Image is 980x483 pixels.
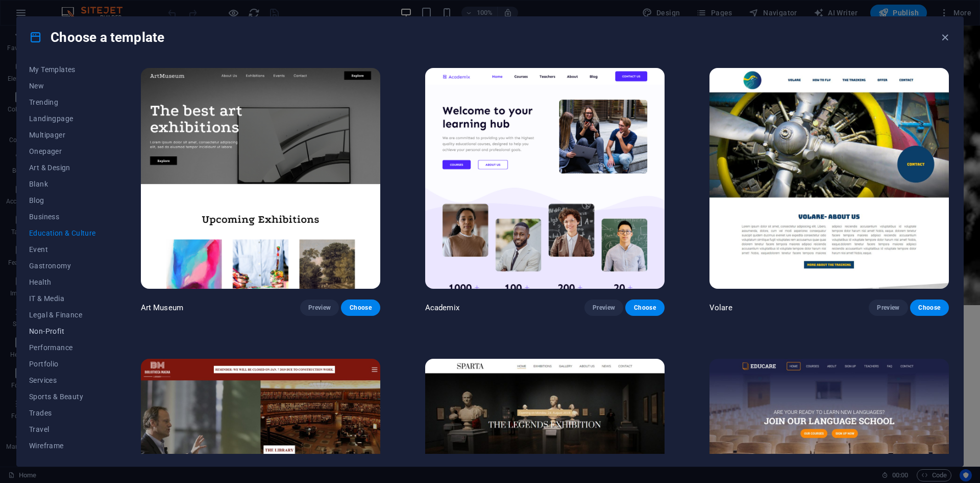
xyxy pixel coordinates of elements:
[29,393,96,401] span: Sports & Beauty
[29,176,96,192] button: Blank
[29,274,96,290] button: Health
[29,388,96,405] button: Sports & Beauty
[877,304,899,312] span: Preview
[29,372,96,388] button: Services
[918,304,941,312] span: Choose
[349,304,372,312] span: Choose
[29,294,96,303] span: IT & Media
[910,300,949,316] button: Choose
[29,164,96,172] span: Art & Design
[29,442,96,450] span: Wireframe
[29,225,96,241] button: Education & Culture
[29,98,96,106] span: Trending
[425,68,665,289] img: Academix
[29,356,96,372] button: Portfolio
[29,147,96,155] span: Onepager
[29,339,96,356] button: Performance
[29,65,96,74] span: My Templates
[29,307,96,323] button: Legal & Finance
[29,376,96,384] span: Services
[29,94,96,110] button: Trending
[29,290,96,307] button: IT & Media
[29,110,96,127] button: Landingpage
[29,360,96,368] span: Portfolio
[29,425,96,433] span: Travel
[29,29,164,45] h4: Choose a template
[29,323,96,339] button: Non-Profit
[29,78,96,94] button: New
[29,327,96,335] span: Non-Profit
[29,192,96,209] button: Blog
[29,343,96,352] span: Performance
[425,303,459,313] p: Academix
[308,304,331,312] span: Preview
[29,61,96,78] button: My Templates
[29,131,96,139] span: Multipager
[709,303,732,313] p: Volare
[29,409,96,417] span: Trades
[633,304,656,312] span: Choose
[29,143,96,159] button: Onepager
[29,438,96,454] button: Wireframe
[341,300,380,316] button: Choose
[29,262,96,270] span: Gastronomy
[141,68,380,289] img: Art Museum
[584,300,623,316] button: Preview
[29,245,96,254] span: Event
[29,82,96,90] span: New
[29,127,96,143] button: Multipager
[29,258,96,274] button: Gastronomy
[29,229,96,237] span: Education & Culture
[29,196,96,204] span: Blog
[625,300,664,316] button: Choose
[29,421,96,438] button: Travel
[29,311,96,319] span: Legal & Finance
[29,180,96,188] span: Blank
[29,209,96,225] button: Business
[29,241,96,258] button: Event
[29,405,96,421] button: Trades
[29,213,96,221] span: Business
[709,68,949,289] img: Volare
[869,300,908,316] button: Preview
[29,159,96,176] button: Art & Design
[300,300,339,316] button: Preview
[29,114,96,123] span: Landingpage
[593,304,615,312] span: Preview
[141,303,183,313] p: Art Museum
[29,278,96,286] span: Health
